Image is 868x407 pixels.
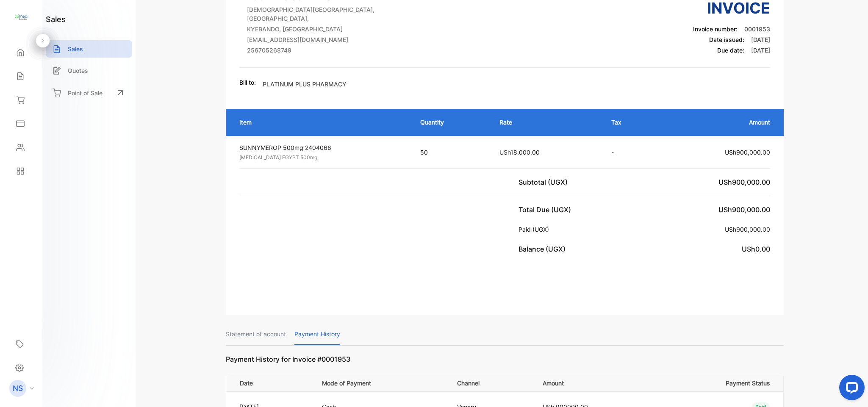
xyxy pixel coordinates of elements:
[693,25,738,33] span: Invoice number:
[247,46,410,55] p: 256705268749
[718,205,770,214] span: USh900,000.00
[611,148,647,157] p: -
[709,36,744,43] span: Date issued:
[239,78,256,87] p: Bill to:
[519,205,574,215] p: Total Due (UGX)
[725,226,770,233] span: USh900,000.00
[68,44,83,53] p: Sales
[46,62,132,79] a: Quotes
[832,371,868,407] iframe: LiveChat chat widget
[239,154,405,161] p: [MEDICAL_DATA] EGYPT 500mg
[239,143,405,152] p: SUNNYMEROP 500mg 2404066
[420,118,483,127] p: Quantity
[46,40,132,58] a: Sales
[718,178,770,186] span: USh900,000.00
[742,245,770,253] span: USh0.00
[13,383,23,394] p: NS
[519,225,552,234] p: Paid (UGX)
[725,149,770,156] span: USh900,000.00
[247,35,410,44] p: [EMAIL_ADDRESS][DOMAIN_NAME]
[263,80,347,89] p: PLATINUM PLUS PHARMACY
[663,377,770,388] p: Payment Status
[322,377,439,388] p: Mode of Payment
[247,5,410,23] p: [DEMOGRAPHIC_DATA][GEOGRAPHIC_DATA], [GEOGRAPHIC_DATA],
[240,377,312,388] p: Date
[239,118,403,127] p: Item
[543,377,652,388] p: Amount
[46,83,132,102] a: Point of Sale
[457,377,526,388] p: Channel
[519,177,571,187] p: Subtotal (UGX)
[751,47,770,54] span: [DATE]
[664,118,771,127] p: Amount
[519,244,569,254] p: Balance (UGX)
[499,118,594,127] p: Rate
[68,66,88,75] p: Quotes
[744,25,770,33] span: 0001953
[294,324,340,345] p: Payment History
[499,149,540,156] span: USh18,000.00
[226,324,286,345] p: Statement of account
[68,89,103,97] p: Point of Sale
[226,354,784,373] p: Payment History for Invoice #0001953
[46,14,66,25] h1: sales
[611,118,647,127] p: Tax
[717,47,744,54] span: Due date:
[15,11,28,24] img: logo
[751,36,770,43] span: [DATE]
[420,148,483,157] p: 50
[247,25,410,33] p: KYEBANDO, [GEOGRAPHIC_DATA]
